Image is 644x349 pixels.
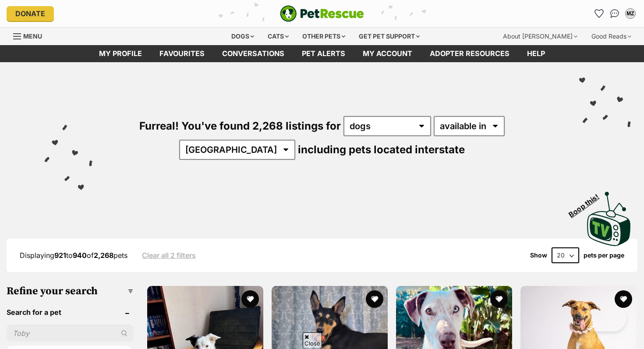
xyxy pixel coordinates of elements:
ul: Account quick links [592,7,637,21]
header: Search for a pet [7,308,133,316]
strong: 921 [54,251,66,260]
a: conversations [213,45,293,62]
a: Favourites [592,7,606,21]
img: logo-e224e6f780fb5917bec1dbf3a21bbac754714ae5b6737aabdf751b685950b380.svg [280,5,364,22]
iframe: Help Scout Beacon - Open [580,305,626,331]
div: About [PERSON_NAME] [497,28,584,45]
a: Menu [13,28,48,43]
span: Show [530,252,547,259]
span: Furreal! You've found 2,268 listings for [139,120,341,132]
a: Help [518,45,554,62]
a: My profile [90,45,151,62]
a: Boop this! [587,184,631,248]
strong: 940 [73,251,87,260]
button: favourite [241,290,259,308]
input: Toby [7,325,133,342]
img: PetRescue TV logo [587,192,631,246]
a: Pet alerts [293,45,354,62]
span: Menu [23,32,42,40]
div: Cats [262,28,295,45]
a: Clear all 2 filters [142,251,196,259]
div: Get pet support [353,28,426,45]
a: Donate [7,6,54,21]
button: My account [623,7,637,21]
a: Adopter resources [421,45,518,62]
div: Other pets [296,28,351,45]
span: Displaying to of pets [20,251,127,260]
div: MZ [626,9,635,18]
button: favourite [366,290,383,308]
button: favourite [615,290,632,308]
span: Close [303,332,322,348]
a: PetRescue [280,5,364,22]
button: favourite [490,290,508,308]
div: Dogs [225,28,260,45]
h3: Refine your search [7,285,133,297]
span: including pets located interstate [298,143,465,156]
div: Good Reads [585,28,637,45]
img: chat-41dd97257d64d25036548639549fe6c8038ab92f7586957e7f3b1b290dea8141.svg [610,9,619,18]
span: Boop this! [567,187,608,219]
label: pets per page [584,252,624,259]
a: My account [354,45,421,62]
a: Favourites [151,45,213,62]
a: Conversations [608,7,622,21]
strong: 2,268 [94,251,113,260]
